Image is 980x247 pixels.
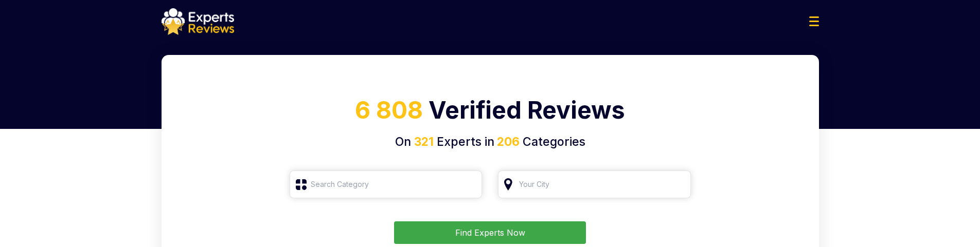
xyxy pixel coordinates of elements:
[809,16,819,26] img: Menu Icon
[498,170,691,198] input: Your City
[162,8,234,35] img: logo
[355,96,423,124] span: 6 808
[494,135,520,149] span: 206
[290,170,483,198] input: Search Category
[174,133,807,151] h4: On Experts in Categories
[394,221,586,244] button: Find Experts Now
[414,135,434,149] span: 321
[174,92,807,133] h1: Verified Reviews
